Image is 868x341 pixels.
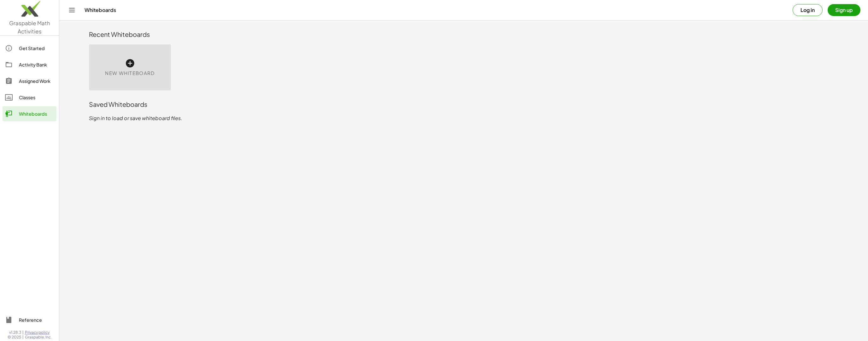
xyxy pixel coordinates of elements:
a: Activity Bank [3,57,56,72]
a: Get Started [3,41,56,56]
a: Reference [3,312,56,327]
span: Graspable, Inc. [25,335,52,340]
span: New Whiteboard [105,70,155,77]
div: Reference [19,316,54,324]
span: | [22,330,24,335]
div: Saved Whiteboards [89,100,838,109]
button: Log in [793,4,823,16]
div: Recent Whiteboards [89,30,838,39]
a: Classes [3,90,56,105]
a: Privacy policy [25,330,52,335]
span: v1.28.3 [9,330,21,335]
a: Whiteboards [3,106,56,121]
button: Sign up [828,4,860,16]
div: Assigned Work [19,77,54,85]
span: Graspable Math Activities [9,20,50,35]
div: Whiteboards [19,110,54,118]
span: | [22,335,24,340]
div: Get Started [19,44,54,52]
button: Toggle navigation [67,5,77,15]
a: Assigned Work [3,73,56,89]
span: © 2025 [8,335,21,340]
div: Classes [19,94,54,101]
p: Sign in to load or save whiteboard files. [89,114,838,122]
div: Activity Bank [19,61,54,68]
